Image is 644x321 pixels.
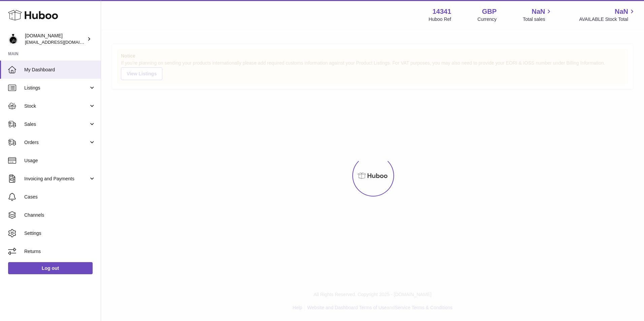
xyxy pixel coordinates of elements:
[615,7,628,16] span: NaN
[24,139,89,146] span: Orders
[24,157,96,164] span: Usage
[482,7,496,16] strong: GBP
[429,16,451,23] div: Huboo Ref
[25,33,86,45] div: [DOMAIN_NAME]
[24,212,96,218] span: Channels
[24,103,89,109] span: Stock
[478,16,497,23] div: Currency
[579,16,636,23] span: AVAILABLE Stock Total
[8,262,93,274] a: Log out
[24,85,89,91] span: Listings
[24,248,96,255] span: Returns
[24,176,89,182] span: Invoicing and Payments
[432,7,451,16] strong: 14341
[523,16,553,23] span: Total sales
[532,7,545,16] span: NaN
[24,121,89,128] span: Sales
[24,67,96,73] span: My Dashboard
[523,7,553,23] a: NaN Total sales
[579,7,636,23] a: NaN AVAILABLE Stock Total
[24,194,96,200] span: Cases
[24,230,96,237] span: Settings
[8,34,18,44] img: internalAdmin-14341@internal.huboo.com
[25,39,99,45] span: [EMAIL_ADDRESS][DOMAIN_NAME]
